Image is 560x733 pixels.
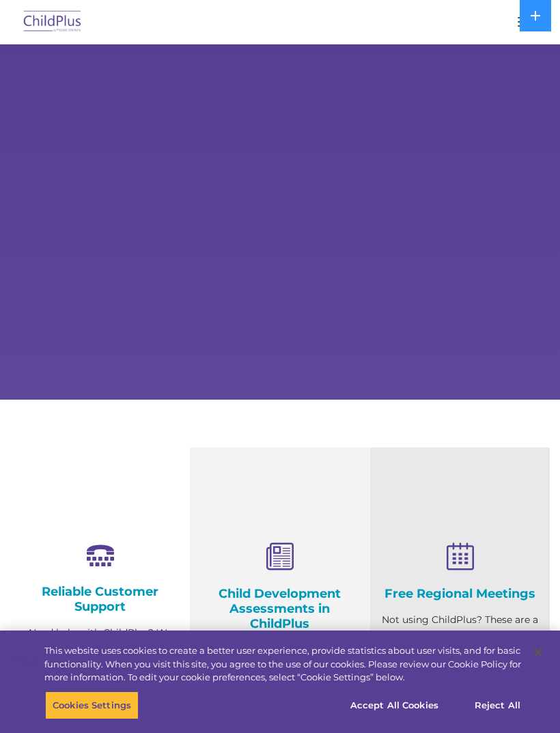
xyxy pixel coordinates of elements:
div: This website uses cookies to create a better user experience, provide statistics about user visit... [44,644,521,684]
button: Accept All Cookies [343,691,446,719]
button: Cookies Settings [45,691,139,719]
button: Close [523,637,553,667]
h4: Child Development Assessments in ChildPlus [200,586,359,631]
button: Reject All [455,691,540,719]
img: ChildPlus by Procare Solutions [20,6,85,38]
h4: Free Regional Meetings [380,586,540,601]
h4: Reliable Customer Support [20,584,180,614]
p: Not using ChildPlus? These are a great opportunity to network and learn from ChildPlus users. Fin... [380,611,540,697]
